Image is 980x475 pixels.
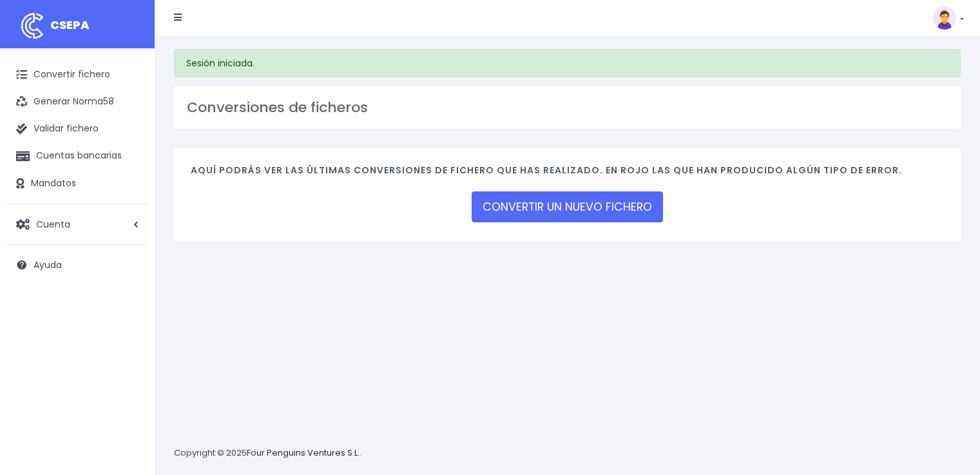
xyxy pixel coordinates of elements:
[36,217,70,230] span: Cuenta
[50,17,90,33] span: CSEPA
[933,6,956,30] img: profile
[6,251,148,278] a: Ayuda
[247,447,360,459] a: Four Penguins Ventures S.L.
[34,258,62,271] span: Ayuda
[174,447,361,460] p: Copyright © 2025 .
[6,211,148,238] a: Cuenta
[6,115,148,142] a: Validar fichero
[472,191,663,222] a: CONVERTIR UN NUEVO FICHERO
[6,88,148,115] a: Generar Norma58
[6,61,148,88] a: Convertir fichero
[191,165,944,182] h4: Aquí podrás ver las últimas conversiones de fichero que has realizado. En rojo las que han produc...
[174,49,961,77] div: Sesión iniciada.
[16,10,48,42] img: logo
[6,142,148,170] a: Cuentas bancarias
[6,170,148,197] a: Mandatos
[187,99,948,116] h3: Conversiones de ficheros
